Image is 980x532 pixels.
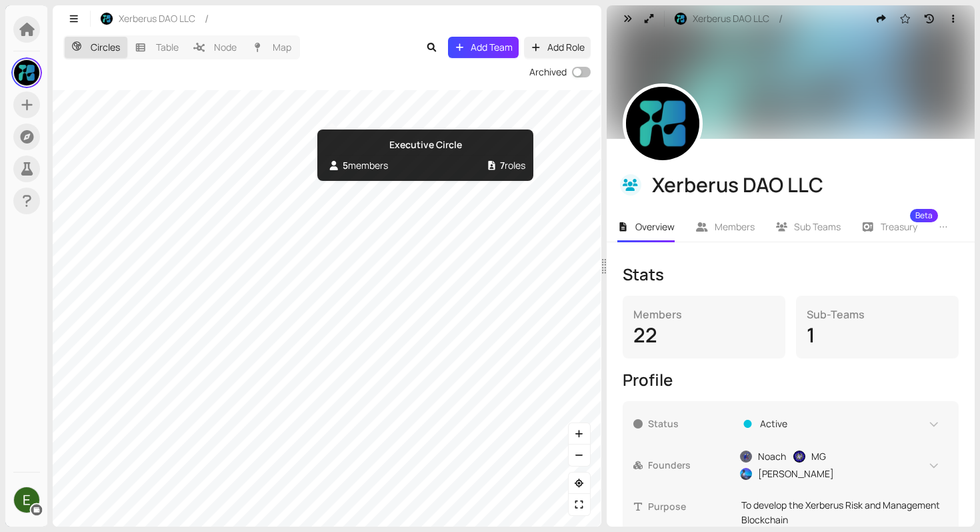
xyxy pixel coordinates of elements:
button: Xerberus DAO LLC [667,8,776,29]
div: Profile [623,369,959,390]
span: Add Team [471,40,513,55]
span: MG [811,449,826,464]
sup: Beta [910,209,938,222]
button: Add Role [524,37,591,58]
div: Archived [529,65,567,79]
span: Overview [635,220,675,233]
span: Xerberus DAO LLC [119,11,195,26]
img: MXslRO4HpP.jpeg [793,451,805,463]
span: Status [648,417,733,431]
img: ACg8ocJiNtrj-q3oAs-KiQUokqI3IJKgX5M3z0g1j3yMiQWdKhkXpQ=s500 [14,487,39,513]
span: Sub Teams [794,220,841,233]
span: Xerberus DAO LLC [693,11,769,26]
p: To develop the Xerberus Risk and Management Blockchain [741,498,940,527]
span: Purpose [648,499,733,514]
div: Xerberus DAO LLC [652,172,956,198]
button: Xerberus DAO LLC [93,8,202,29]
button: Add Team [448,37,519,58]
span: Add Role [547,40,585,55]
div: Stats [623,264,959,285]
span: Treasury [881,222,917,232]
img: HgCiZ4BMi_.jpeg [675,13,687,25]
span: Noach [758,449,786,464]
img: gQX6TtSrwZ.jpeg [14,60,39,85]
div: 22 [633,322,775,348]
img: HqdzPpp0Ak.jpeg [626,87,699,160]
img: h4zm8oAVjJ.jpeg [740,468,752,480]
span: Active [760,417,787,431]
span: [PERSON_NAME] [758,467,834,481]
img: HgCiZ4BMi_.jpeg [101,13,113,25]
div: Sub-Teams [807,306,948,322]
div: Members [633,306,775,322]
div: 1 [807,322,948,348]
span: Founders [648,458,733,473]
span: ellipsis [939,222,948,232]
span: Members [715,220,755,233]
img: bkvvjQsnwV.jpeg [740,451,752,463]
